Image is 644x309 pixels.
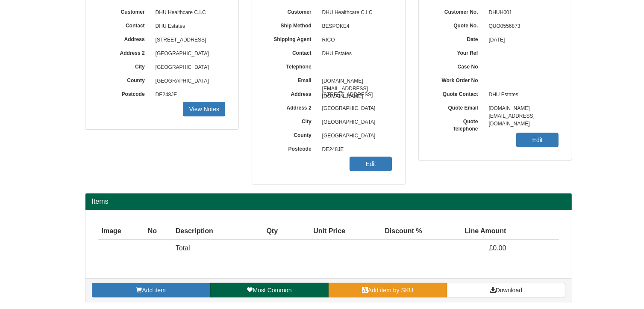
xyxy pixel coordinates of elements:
[253,287,291,294] span: Most Common
[151,20,226,33] span: DHU Estates
[432,116,485,133] label: Quote Telephone
[516,133,559,147] a: Edit
[432,33,485,43] label: Date
[98,61,151,71] label: City
[432,74,485,84] label: Work Order No
[432,61,485,71] label: Case No
[265,61,318,71] label: Telephone
[265,74,318,84] label: Email
[172,240,250,257] td: Total
[265,88,318,98] label: Address
[151,61,226,74] span: [GEOGRAPHIC_DATA]
[265,33,318,43] label: Shipping Agent
[265,129,318,139] label: County
[318,88,392,102] span: [STREET_ADDRESS]
[250,223,281,240] th: Qty
[318,143,392,157] span: DE248JE
[183,102,225,116] a: View Notes
[151,47,226,61] span: [GEOGRAPHIC_DATA]
[144,223,172,240] th: No
[432,88,485,98] label: Quote Contact
[98,223,144,240] th: Image
[318,102,392,116] span: [GEOGRAPHIC_DATA]
[432,102,485,112] label: Quote Email
[151,6,226,20] span: DHU Healthcare C.I.C
[318,33,392,47] span: RICO
[485,88,559,102] span: DHU Estates
[349,223,426,240] th: Discount %
[485,20,559,33] span: QUO0556873
[318,116,392,129] span: [GEOGRAPHIC_DATA]
[98,74,151,84] label: County
[350,157,392,171] a: Edit
[98,47,151,57] label: Address 2
[98,20,151,30] label: Contact
[447,283,565,297] a: Download
[151,33,226,47] span: [STREET_ADDRESS]
[92,198,565,205] h2: Items
[432,6,485,16] label: Customer No.
[432,47,485,57] label: Your Ref
[489,244,506,252] span: £0.00
[151,88,226,102] span: DE248JE
[368,287,414,294] span: Add item by SKU
[265,102,318,112] label: Address 2
[318,129,392,143] span: [GEOGRAPHIC_DATA]
[281,223,349,240] th: Unit Price
[142,287,165,294] span: Add item
[265,47,318,57] label: Contact
[485,6,559,20] span: DHUH001
[318,74,392,88] span: [DOMAIN_NAME][EMAIL_ADDRESS][DOMAIN_NAME]
[151,74,226,88] span: [GEOGRAPHIC_DATA]
[98,88,151,98] label: Postcode
[432,20,485,30] label: Quote No.
[485,33,559,47] span: [DATE]
[98,6,151,16] label: Customer
[485,102,559,116] span: [DOMAIN_NAME][EMAIL_ADDRESS][DOMAIN_NAME]
[318,20,392,33] span: BESPOKE4
[426,223,510,240] th: Line Amount
[172,223,250,240] th: Description
[265,20,318,30] label: Ship Method
[265,116,318,125] label: City
[265,6,318,16] label: Customer
[98,33,151,43] label: Address
[318,47,392,61] span: DHU Estates
[318,6,392,20] span: DHU Healthcare C.I.C
[496,287,522,294] span: Download
[265,143,318,153] label: Postcode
